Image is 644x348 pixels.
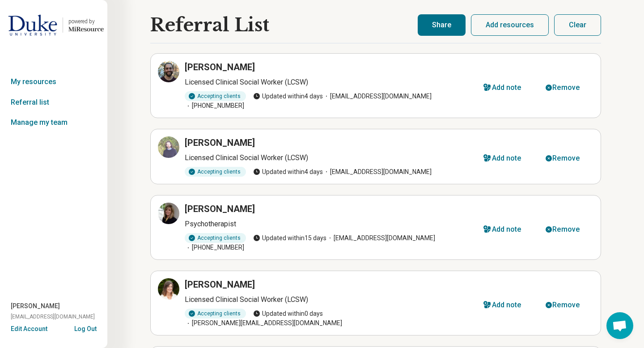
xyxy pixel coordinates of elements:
div: Add note [492,155,521,162]
button: Add resources [471,14,549,36]
button: Remove [535,148,593,169]
button: Add note [473,294,535,316]
p: Licensed Clinical Social Worker (LCSW) [185,294,473,305]
span: [EMAIL_ADDRESS][DOMAIN_NAME] [326,233,435,243]
button: Clear [554,14,601,36]
span: [EMAIL_ADDRESS][DOMAIN_NAME] [323,92,432,101]
div: Remove [552,301,580,309]
div: Remove [552,155,580,162]
p: Psychotherapist [185,219,473,229]
a: Open chat [606,312,633,339]
div: Remove [552,84,580,91]
img: Duke University [8,14,57,36]
div: Accepting clients [185,233,246,243]
button: Share [418,14,466,36]
span: [EMAIL_ADDRESS][DOMAIN_NAME] [11,313,95,321]
span: Updated within 4 days [253,92,323,101]
div: Accepting clients [185,309,246,318]
h3: [PERSON_NAME] [185,136,255,149]
button: Add note [473,148,535,169]
h3: [PERSON_NAME] [185,203,255,215]
h3: [PERSON_NAME] [185,61,255,73]
div: Remove [552,226,580,233]
div: Add note [492,226,521,233]
span: Updated within 4 days [253,167,323,177]
a: Duke Universitypowered by [4,14,104,36]
button: Remove [535,294,593,316]
h3: [PERSON_NAME] [185,278,255,291]
span: [PHONE_NUMBER] [185,101,244,110]
p: Licensed Clinical Social Worker (LCSW) [185,77,473,88]
button: Log Out [74,324,97,331]
div: Accepting clients [185,91,246,101]
button: Add note [473,77,535,98]
span: Updated within 0 days [253,309,323,318]
span: [PERSON_NAME][EMAIL_ADDRESS][DOMAIN_NAME] [185,318,342,328]
button: Remove [535,219,593,240]
button: Remove [535,77,593,98]
div: Add note [492,301,521,309]
span: Updated within 15 days [253,233,326,243]
div: Add note [492,84,521,91]
p: Licensed Clinical Social Worker (LCSW) [185,153,473,163]
button: Add note [473,219,535,240]
span: [PHONE_NUMBER] [185,243,244,252]
span: [PERSON_NAME] [11,301,60,311]
button: Edit Account [11,324,47,334]
h1: Referral List [150,15,269,35]
div: powered by [68,17,104,25]
span: [EMAIL_ADDRESS][DOMAIN_NAME] [323,167,432,177]
div: Accepting clients [185,167,246,177]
